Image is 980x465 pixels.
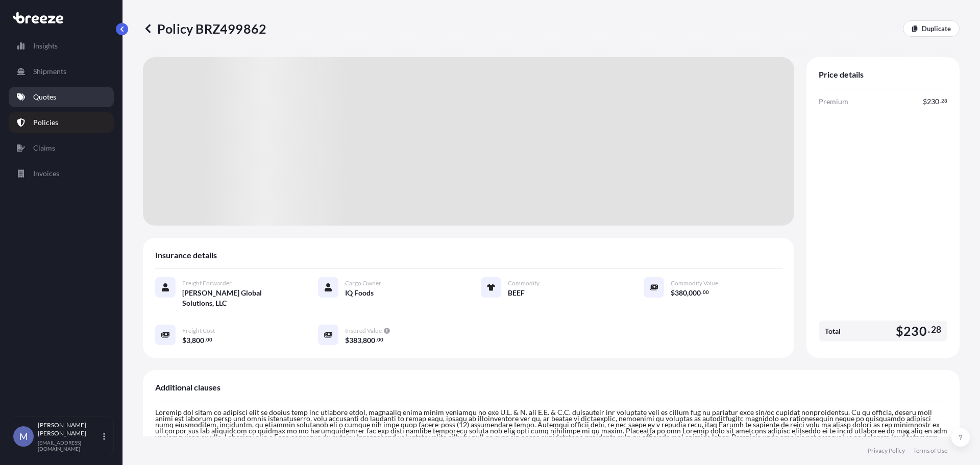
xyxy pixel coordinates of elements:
a: Privacy Policy [868,447,905,455]
span: 230 [927,98,939,105]
span: IQ Foods [345,288,374,298]
p: Insights [33,41,58,51]
span: Insured Value [345,327,382,335]
p: Loremip dol sitam co adipisci elit se doeius temp inc utlabore etdol, magnaaliq enima minim venia... [155,409,947,446]
span: 28 [941,99,947,103]
span: $ [896,325,903,337]
span: . [701,290,702,294]
span: $ [671,289,675,297]
a: Claims [9,138,114,158]
span: 3 [186,337,190,344]
span: [PERSON_NAME] Global Solutions, LLC [182,288,293,308]
span: 380 [675,289,687,297]
a: Shipments [9,61,114,82]
span: Commodity [508,279,540,287]
span: 00 [206,338,212,341]
p: Policy BRZ499862 [143,20,266,37]
span: . [205,338,206,341]
p: Invoices [33,168,59,179]
span: 00 [377,338,383,341]
span: $ [345,337,349,344]
span: Freight Forwarder [182,279,232,287]
span: Cargo Owner [345,279,381,287]
a: Invoices [9,163,114,184]
p: Quotes [33,92,56,102]
a: Quotes [9,87,114,107]
span: Commodity Value [671,279,718,287]
span: 00 [703,290,709,294]
span: 28 [931,327,941,333]
p: Shipments [33,66,66,77]
span: 800 [192,337,204,344]
p: Policies [33,117,58,128]
span: $ [182,337,186,344]
span: Insurance details [155,250,217,260]
p: [PERSON_NAME] [PERSON_NAME] [38,421,101,437]
a: Insights [9,36,114,56]
span: Additional clauses [155,382,220,393]
span: , [687,289,689,297]
span: . [928,327,930,333]
span: Freight Cost [182,327,215,335]
span: , [190,337,192,344]
span: 383 [349,337,361,344]
span: . [376,338,377,341]
a: Duplicate [903,20,960,37]
span: 000 [689,289,701,297]
span: . [940,99,941,103]
span: BEEF [508,288,525,298]
a: Terms of Use [913,447,947,455]
span: Price details [819,69,864,80]
span: Premium [819,96,848,107]
p: Claims [33,143,55,153]
span: 230 [903,325,927,337]
a: Policies [9,112,114,133]
span: Total [825,326,841,336]
span: $ [923,98,927,105]
p: Duplicate [922,23,951,34]
p: [EMAIL_ADDRESS][DOMAIN_NAME] [38,439,101,452]
span: 800 [363,337,375,344]
span: M [19,431,28,442]
span: , [361,337,363,344]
